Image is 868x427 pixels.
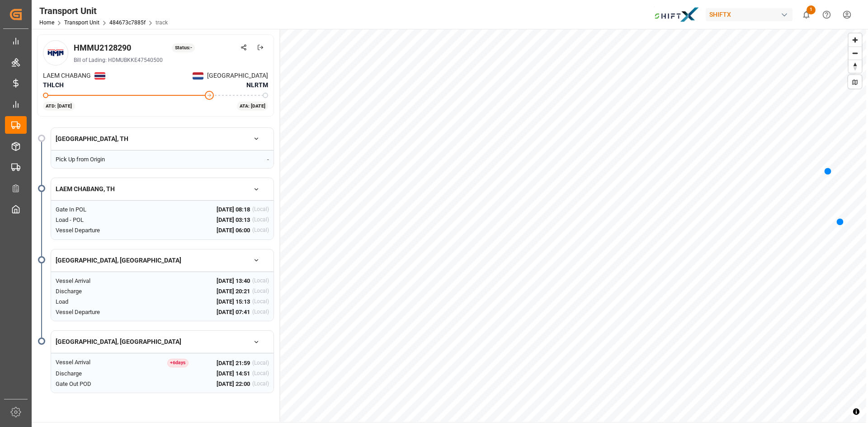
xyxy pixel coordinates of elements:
[217,380,250,389] span: [DATE] 22:00
[64,19,99,26] a: Transport Unit
[252,287,269,296] div: (Local)
[51,253,274,268] button: [GEOGRAPHIC_DATA], [GEOGRAPHIC_DATA]
[280,29,866,422] canvas: Map
[56,369,135,378] div: Discharge
[217,359,250,368] span: [DATE] 21:59
[56,308,135,317] div: Vessel Departure
[39,4,168,18] div: Transport Unit
[706,6,796,23] button: SHIFTX
[56,358,135,367] div: Vessel Arrival
[217,369,250,378] span: [DATE] 14:51
[252,216,269,225] div: (Local)
[43,81,64,89] span: THLCH
[706,8,793,21] div: SHIFTX
[654,7,699,23] img: Bildschirmfoto%202024-11-13%20um%2009.31.44.png_1731487080.png
[51,131,274,147] button: [GEOGRAPHIC_DATA], TH
[172,43,195,52] div: Status: -
[94,72,105,80] img: Netherlands
[56,297,135,306] div: Load
[217,277,250,286] span: [DATE] 13:40
[217,205,250,214] span: [DATE] 08:18
[217,297,250,306] span: [DATE] 15:13
[56,155,135,164] div: Pick Up from Origin
[849,60,862,73] button: Reset bearing to north
[167,359,189,368] div: + 6 day s
[824,166,831,175] div: Map marker
[44,42,67,64] img: Carrier Logo
[252,380,269,389] div: (Local)
[252,359,269,368] div: (Local)
[849,33,862,47] button: Zoom in
[74,56,268,64] div: Bill of Lading: HDMUBKKE47540500
[849,47,862,60] button: Zoom out
[56,380,135,389] div: Gate Out POD
[796,5,816,25] button: show 1 new notifications
[252,297,269,306] div: (Local)
[252,226,269,235] div: (Local)
[207,71,268,80] span: [GEOGRAPHIC_DATA]
[109,19,146,26] a: 484673c7885f
[56,277,135,286] div: Vessel Arrival
[807,5,816,14] span: 1
[252,205,269,214] div: (Local)
[252,277,269,286] div: (Local)
[217,226,250,235] span: [DATE] 06:00
[252,308,269,317] div: (Local)
[51,181,274,197] button: LAEM CHABANG, TH
[246,80,268,90] span: NLRTM
[198,155,269,164] div: -
[193,72,203,80] img: Netherlands
[39,19,54,26] a: Home
[836,217,844,226] div: Map marker
[43,71,91,80] span: LAEM CHABANG
[217,287,250,296] span: [DATE] 20:21
[217,216,250,225] span: [DATE] 03:13
[56,226,135,235] div: Vessel Departure
[237,102,269,111] div: ATA: [DATE]
[51,334,274,350] button: [GEOGRAPHIC_DATA], [GEOGRAPHIC_DATA]
[56,287,135,296] div: Discharge
[851,406,862,417] summary: Toggle attribution
[252,369,269,378] div: (Local)
[74,42,131,54] div: HMMU2128290
[217,308,250,317] span: [DATE] 07:41
[816,5,837,25] button: Help Center
[56,205,135,214] div: Gate In POL
[43,102,75,111] div: ATD: [DATE]
[56,216,135,225] div: Load - POL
